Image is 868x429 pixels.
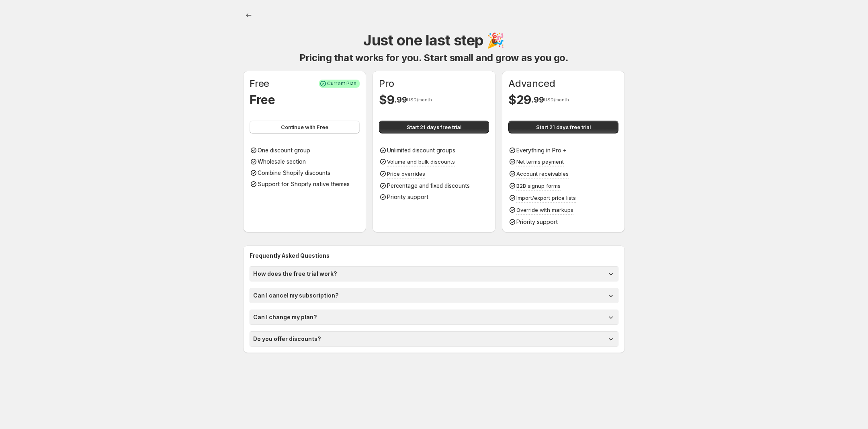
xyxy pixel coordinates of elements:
span: Priority support [516,218,558,225]
span: Everything in Pro + [516,147,567,154]
h1: $ 9 [379,92,394,108]
span: Start 21 days free trial [536,123,591,131]
h1: How does the free trial work? [253,270,337,278]
span: Account receivables [516,170,569,177]
span: USD/month [544,97,569,102]
h1: Do you offer discounts? [253,335,321,343]
button: Continue with Free [250,121,360,133]
p: Support for Shopify native themes [258,180,350,188]
button: Start 21 days free trial [508,121,618,133]
span: . 99 [531,95,544,105]
h1: Just one last step 🎉 [363,31,504,50]
span: Percentage and fixed discounts [387,182,470,189]
span: Start 21 days free trial [407,123,461,131]
span: Override with markups [516,207,573,213]
h1: Can I cancel my subscription? [253,291,339,300]
h1: Can I change my plan? [253,313,317,321]
span: Volume and bulk discounts [387,158,455,165]
p: One discount group [258,146,310,154]
span: Price overrides [387,170,425,177]
span: . 99 [394,95,407,105]
span: Import/export price lists [516,195,576,201]
span: Unlimited discount groups [387,147,455,154]
button: Start 21 days free trial [379,121,489,133]
h1: Free [250,77,269,90]
h1: Pricing that works for you. Start small and grow as you go. [299,51,569,64]
h1: $ 29 [508,92,531,108]
h1: Pro [379,77,394,90]
p: Wholesale section [258,158,306,166]
span: B2B signup forms [516,183,561,189]
h1: Advanced [508,77,555,90]
h2: Frequently Asked Questions [250,252,618,260]
p: Combine Shopify discounts [258,169,330,177]
span: Continue with Free [281,123,328,131]
span: Priority support [387,193,428,200]
h1: Free [250,92,275,108]
span: USD/month [407,97,432,102]
span: Current Plan [327,80,356,87]
span: Net terms payment [516,158,564,165]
